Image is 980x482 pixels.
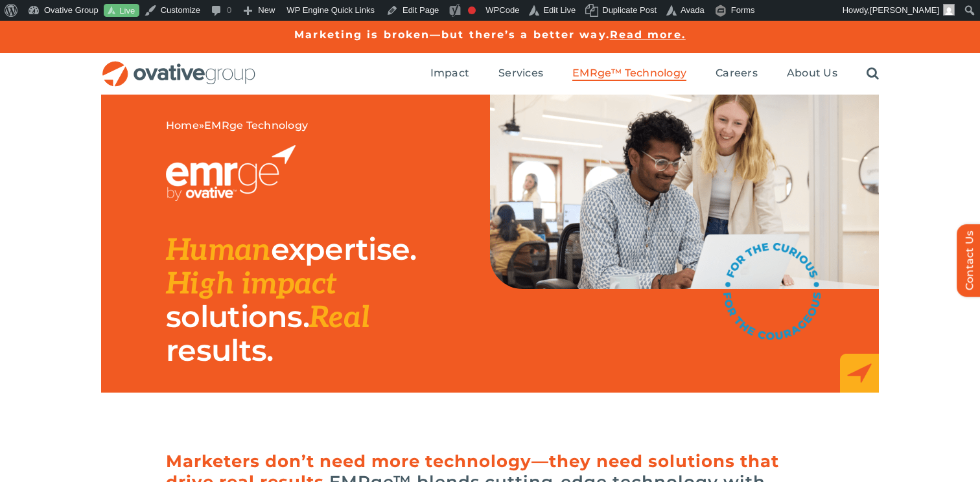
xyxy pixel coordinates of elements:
span: » [166,119,308,132]
span: EMRge Technology [204,119,308,132]
a: About Us [787,67,837,81]
nav: Menu [430,53,879,95]
span: High impact [166,266,336,303]
span: Services [498,67,543,80]
a: Read more. [610,29,686,41]
span: Impact [430,67,469,80]
span: About Us [787,67,837,80]
a: Services [498,67,543,81]
span: Real [309,300,369,336]
a: Marketing is broken—but there’s a better way. [294,29,610,41]
a: Search [867,67,879,81]
img: EMRGE_RGB_wht [166,145,296,201]
a: Live [104,4,139,17]
span: Human [166,233,271,269]
span: Careers [716,67,758,80]
a: Careers [716,67,758,81]
span: [PERSON_NAME] [870,5,939,15]
img: EMRge_HomePage_Elements_Arrow Box [840,354,879,393]
img: EMRge Landing Page Header Image [490,95,879,289]
div: Focus keyphrase not set [468,6,476,14]
a: EMRge™ Technology [572,67,686,81]
a: OG_Full_horizontal_RGB [101,60,257,72]
span: expertise. [271,231,417,268]
a: Impact [430,67,469,81]
span: solutions. [166,298,309,335]
a: Home [166,119,199,132]
span: EMRge™ Technology [572,67,686,80]
span: results. [166,332,273,369]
